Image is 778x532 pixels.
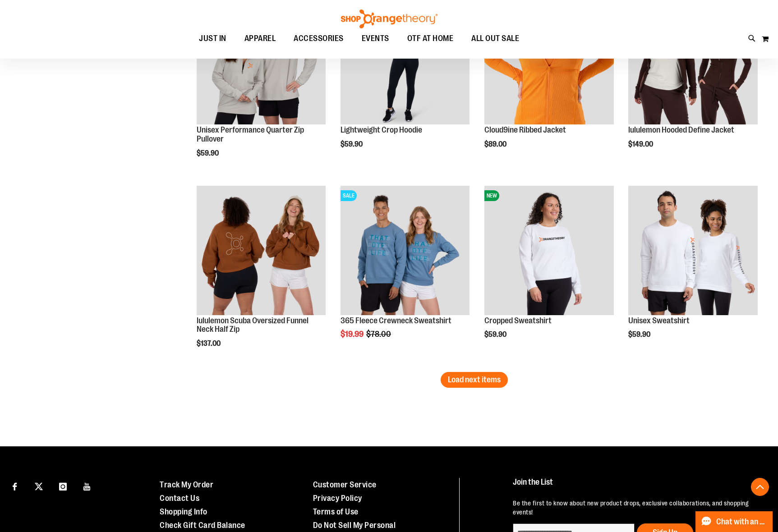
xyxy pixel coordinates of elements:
[716,518,767,526] span: Chat with an Expert
[336,181,474,362] div: product
[341,140,364,148] span: $59.90
[624,181,762,362] div: product
[366,330,392,339] span: $78.00
[79,478,95,494] a: Visit our Youtube page
[294,28,344,49] span: ACCESSORIES
[197,339,222,348] span: $137.00
[341,186,470,315] img: 365 Fleece Crewneck Sweatshirt
[471,28,519,49] span: ALL OUT SALE
[341,330,365,339] span: $19.99
[341,316,451,325] a: 365 Fleece Crewneck Sweatshirt
[197,125,304,143] a: Unisex Performance Quarter Zip Pullover
[341,190,357,201] span: SALE
[513,478,759,495] h4: Join the List
[197,186,326,316] a: Main view of lululemon Womens Scuba Oversized Funnel Neck
[484,186,614,315] img: Front of 2024 Q3 Balanced Basic Womens Cropped Sweatshirt
[695,511,773,532] button: Chat with an Expert
[199,28,226,49] span: JUST IN
[340,9,439,28] img: Shop Orangetheory
[35,482,43,491] img: Twitter
[244,28,276,49] span: APPAREL
[628,125,734,134] a: lululemon Hooded Define Jacket
[160,507,207,516] a: Shopping Info
[628,186,758,315] img: Unisex Sweatshirt
[31,478,47,494] a: Visit our X page
[484,186,614,316] a: Front of 2024 Q3 Balanced Basic Womens Cropped SweatshirtNEW
[407,28,454,49] span: OTF AT HOME
[341,186,470,316] a: 365 Fleece Crewneck SweatshirtSALE
[55,478,71,494] a: Visit our Instagram page
[628,186,758,316] a: Unisex Sweatshirt
[160,521,245,530] a: Check Gift Card Balance
[484,330,508,339] span: $59.90
[362,28,389,49] span: EVENTS
[751,478,769,496] button: Back To Top
[160,480,213,489] a: Track My Order
[313,507,359,516] a: Terms of Use
[313,494,362,503] a: Privacy Policy
[484,140,508,148] span: $89.00
[484,190,499,201] span: NEW
[628,330,652,339] span: $59.90
[7,478,23,494] a: Visit our Facebook page
[628,316,690,325] a: Unisex Sweatshirt
[197,149,220,157] span: $59.90
[197,316,308,334] a: lululemon Scuba Oversized Funnel Neck Half Zip
[484,316,552,325] a: Cropped Sweatshirt
[484,125,566,134] a: Cloud9ine Ribbed Jacket
[313,480,377,489] a: Customer Service
[160,494,199,503] a: Contact Us
[628,140,654,148] span: $149.00
[480,181,618,362] div: product
[341,125,422,134] a: Lightweight Crop Hoodie
[441,372,508,388] button: Load next items
[192,181,331,371] div: product
[448,375,501,384] span: Load next items
[513,499,759,517] p: Be the first to know about new product drops, exclusive collaborations, and shopping events!
[197,186,326,315] img: Main view of lululemon Womens Scuba Oversized Funnel Neck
